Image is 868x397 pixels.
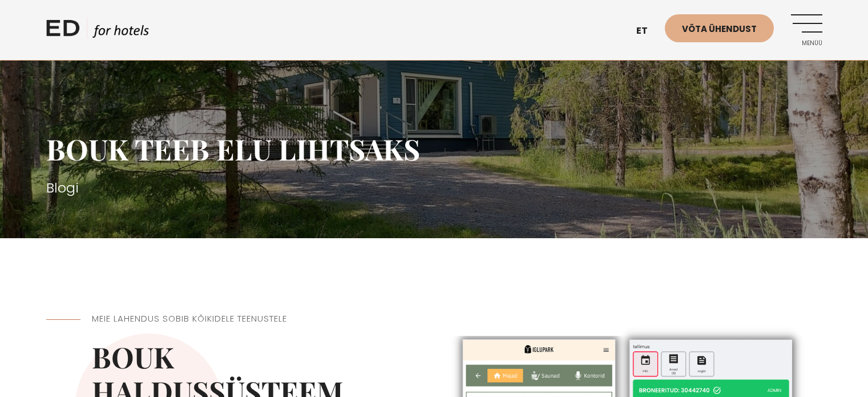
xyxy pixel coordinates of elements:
a: et [631,17,665,45]
a: ED HOTELS [46,17,149,46]
h5: Meie lahendus sobib kõikidele teenustele [92,312,389,326]
h3: Blogi [46,178,822,198]
span: Menüü [791,40,822,47]
h1: BOUK teeb elu lihtsaks [46,132,822,166]
a: Võta ühendust [665,14,774,42]
a: Menüü [791,14,822,46]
